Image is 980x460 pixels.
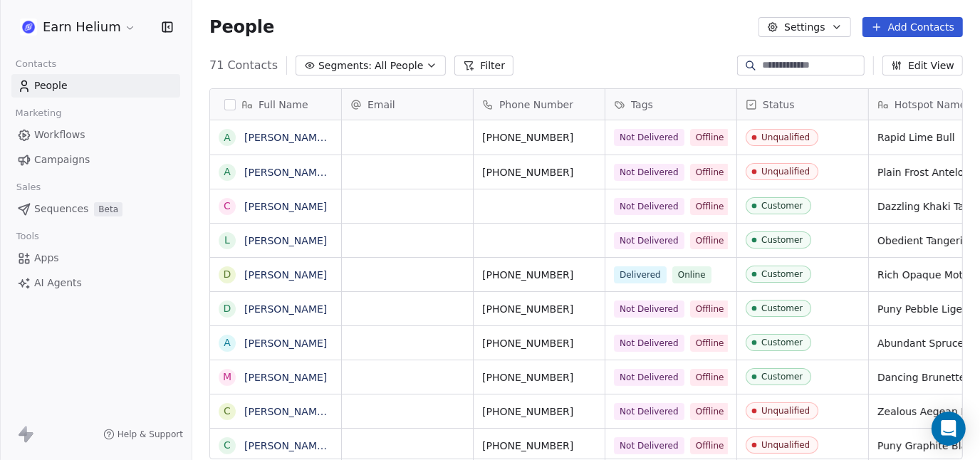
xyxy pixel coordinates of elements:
[761,440,810,450] div: Unqualified
[9,53,63,75] span: Contacts
[34,276,82,291] span: AI Agents
[474,89,605,120] div: Phone Number
[763,98,795,112] span: Status
[761,235,803,245] div: Customer
[614,369,684,386] span: Not Delivered
[224,301,231,316] div: D
[672,266,711,283] span: Online
[690,129,730,146] span: Offline
[737,89,868,120] div: Status
[224,267,231,282] div: D
[614,164,684,181] span: Not Delivered
[482,336,596,350] span: [PHONE_NUMBER]
[224,438,231,453] div: C
[11,148,180,172] a: Campaigns
[482,370,596,385] span: [PHONE_NUMBER]
[482,302,596,316] span: [PHONE_NUMBER]
[614,437,684,454] span: Not Delivered
[761,372,803,382] div: Customer
[224,233,230,248] div: L
[209,16,274,38] span: People
[614,300,684,318] span: Not Delivered
[224,404,231,419] div: C
[482,165,596,179] span: [PHONE_NUMBER]
[367,98,395,112] span: Email
[223,370,231,385] div: M
[224,164,231,179] div: A
[761,201,803,211] div: Customer
[11,246,180,270] a: Apps
[605,89,736,120] div: Tags
[20,19,37,36] img: helium-logo.png
[10,226,45,247] span: Tools
[259,98,308,112] span: Full Name
[17,15,139,39] button: Earn Helium
[614,129,684,146] span: Not Delivered
[895,98,966,112] span: Hotspot Name
[210,89,341,120] div: Full Name
[690,164,730,181] span: Offline
[761,269,803,279] div: Customer
[342,89,473,120] div: Email
[244,303,327,315] a: [PERSON_NAME]
[34,152,90,167] span: Campaigns
[499,98,573,112] span: Phone Number
[759,17,850,37] button: Settings
[690,403,730,420] span: Offline
[224,199,231,214] div: C
[482,404,596,419] span: [PHONE_NUMBER]
[244,406,337,417] a: [PERSON_NAME] 4
[690,369,730,386] span: Offline
[11,271,180,295] a: AI Agents
[11,197,180,221] a: SequencesBeta
[375,58,423,73] span: All People
[761,132,810,142] div: Unqualified
[454,56,514,75] button: Filter
[94,202,123,216] span: Beta
[34,251,59,266] span: Apps
[614,335,684,352] span: Not Delivered
[482,130,596,145] span: [PHONE_NUMBER]
[614,198,684,215] span: Not Delivered
[43,18,121,36] span: Earn Helium
[631,98,653,112] span: Tags
[9,103,68,124] span: Marketing
[244,372,327,383] a: [PERSON_NAME]
[761,406,810,416] div: Unqualified
[932,412,966,446] div: Open Intercom Messenger
[34,127,85,142] span: Workflows
[210,120,342,460] div: grid
[244,338,327,349] a: [PERSON_NAME]
[614,403,684,420] span: Not Delivered
[690,437,730,454] span: Offline
[11,74,180,98] a: People
[882,56,963,75] button: Edit View
[761,303,803,313] div: Customer
[690,335,730,352] span: Offline
[11,123,180,147] a: Workflows
[862,17,963,37] button: Add Contacts
[690,232,730,249] span: Offline
[761,167,810,177] div: Unqualified
[244,440,337,451] a: [PERSON_NAME] 3
[761,338,803,347] div: Customer
[224,335,231,350] div: A
[34,202,88,216] span: Sequences
[244,132,337,143] a: [PERSON_NAME] 6
[34,78,68,93] span: People
[614,232,684,249] span: Not Delivered
[209,57,278,74] span: 71 Contacts
[118,429,183,440] span: Help & Support
[10,177,47,198] span: Sales
[614,266,667,283] span: Delivered
[482,439,596,453] span: [PHONE_NUMBER]
[482,268,596,282] span: [PHONE_NUMBER]
[690,300,730,318] span: Offline
[244,167,337,178] a: [PERSON_NAME] 5
[690,198,730,215] span: Offline
[318,58,372,73] span: Segments:
[244,201,327,212] a: [PERSON_NAME]
[224,130,231,145] div: A
[244,269,327,281] a: [PERSON_NAME]
[103,429,183,440] a: Help & Support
